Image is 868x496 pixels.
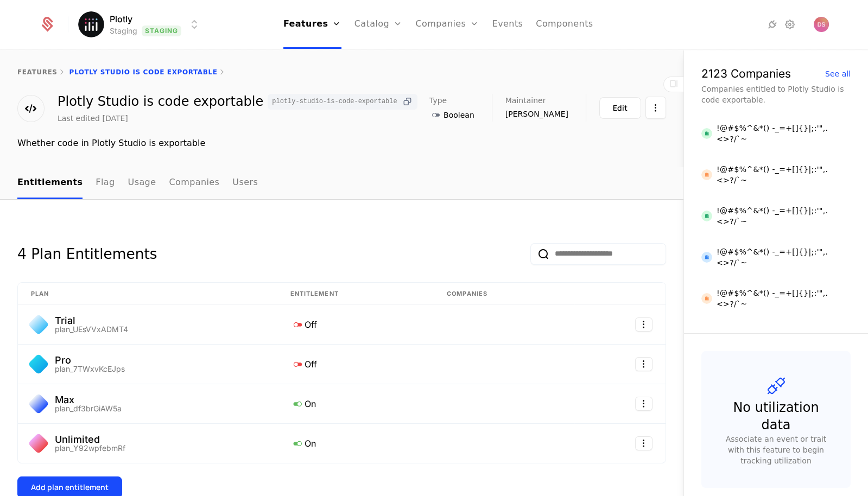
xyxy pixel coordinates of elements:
[505,109,568,119] span: [PERSON_NAME]
[766,18,779,31] a: Integrations
[277,283,434,306] th: Entitlement
[505,97,546,104] span: Maintainer
[17,68,58,76] a: features
[814,17,829,32] button: Open user button
[635,357,652,371] button: Select action
[17,167,258,199] ul: Choose Sub Page
[701,252,712,263] img: !@#$%^&*() -_=+[]{}|;:'",.<>?/`~
[17,167,83,199] a: Entitlements
[55,365,125,373] div: plan_7TWxvKcEJps
[429,97,447,104] span: Type
[169,167,219,199] a: Companies
[55,444,125,452] div: plan_Y92wpfebmRf
[825,70,851,78] div: See all
[18,283,277,306] th: Plan
[701,211,712,221] img: !@#$%^&*() -_=+[]{}|;:'",.<>?/`~
[717,164,851,186] div: !@#$%^&*() -_=+[]{}|;:'",.<>?/`~
[55,405,122,412] div: plan_df3brGiAW5a
[635,436,652,450] button: Select action
[783,18,796,31] a: Settings
[443,110,474,120] span: Boolean
[17,243,157,265] div: 4 Plan Entitlements
[814,17,829,32] img: Daniel Anton Suchy
[723,399,829,434] div: No utilization data
[701,169,712,180] img: !@#$%^&*() -_=+[]{}|;:'",.<>?/`~
[96,167,115,199] a: Flag
[719,434,833,466] div: Associate an event or trait with this feature to begin tracking utilization
[701,128,712,139] img: !@#$%^&*() -_=+[]{}|;:'",.<>?/`~
[717,123,851,144] div: !@#$%^&*() -_=+[]{}|;:'",.<>?/`~
[110,12,132,26] span: Plotly
[290,436,421,450] div: On
[232,167,258,199] a: Users
[635,397,652,411] button: Select action
[58,94,417,110] div: Plotly Studio is code exportable
[78,11,104,37] img: Plotly
[55,395,122,405] div: Max
[434,283,574,306] th: Companies
[31,482,109,493] div: Add plan entitlement
[613,103,628,113] div: Edit
[701,293,712,304] img: !@#$%^&*() -_=+[]{}|;:'",.<>?/`~
[55,326,128,333] div: plan_UEsVVxADMT4
[717,246,851,268] div: !@#$%^&*() -_=+[]{}|;:'",.<>?/`~
[17,137,666,150] div: Whether code in Plotly Studio is exportable
[55,355,125,365] div: Pro
[290,317,421,332] div: Off
[645,97,666,119] button: Select action
[81,12,201,36] button: Select environment
[701,84,851,105] div: Companies entitled to Plotly Studio is code exportable.
[58,113,128,124] div: Last edited [DATE]
[599,97,641,119] button: Edit
[55,316,128,326] div: Trial
[717,288,851,309] div: !@#$%^&*() -_=+[]{}|;:'",.<>?/`~
[55,435,125,444] div: Unlimited
[701,68,791,79] div: 2123 Companies
[17,167,666,199] nav: Main
[272,98,397,105] span: plotly-studio-is-code-exportable
[635,317,652,332] button: Select action
[717,205,851,227] div: !@#$%^&*() -_=+[]{}|;:'",.<>?/`~
[290,357,421,371] div: Off
[110,26,137,36] div: Staging
[142,26,181,36] span: Staging
[128,167,156,199] a: Usage
[290,397,421,411] div: On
